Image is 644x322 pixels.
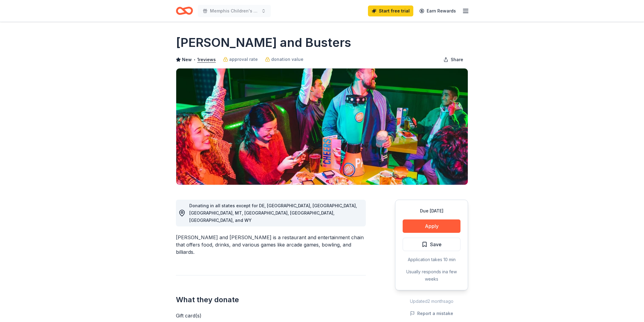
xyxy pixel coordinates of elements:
div: Usually responds in a few weeks [403,268,460,283]
div: [PERSON_NAME] and [PERSON_NAME] is a restaurant and entertainment chain that offers food, drinks,... [176,234,366,256]
span: donation value [271,56,303,63]
a: donation value [265,56,303,63]
div: Due [DATE] [403,207,460,215]
img: Image for Dave and Busters [176,68,468,185]
h2: What they donate [176,295,366,305]
a: approval rate [223,56,258,63]
a: Start free trial [368,5,413,16]
button: Report a mistake [410,310,453,317]
button: 1reviews [197,56,216,63]
div: Updated 2 months ago [395,298,468,305]
span: • [194,57,196,62]
a: Earn Rewards [416,5,460,16]
span: Share [451,56,463,63]
span: Save [430,240,442,248]
a: Home [176,4,193,18]
span: approval rate [229,56,258,63]
button: Memphis Children's Business Fair [198,5,271,17]
span: New [182,56,192,63]
button: Share [439,54,468,66]
div: Application takes 10 min [403,256,460,263]
button: Save [403,238,460,251]
span: Memphis Children's Business Fair [210,7,259,15]
button: Apply [403,219,460,233]
div: Gift card(s) [176,312,366,319]
h1: [PERSON_NAME] and Busters [176,34,351,51]
span: Donating in all states except for DE, [GEOGRAPHIC_DATA], [GEOGRAPHIC_DATA], [GEOGRAPHIC_DATA], MT... [189,203,357,223]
